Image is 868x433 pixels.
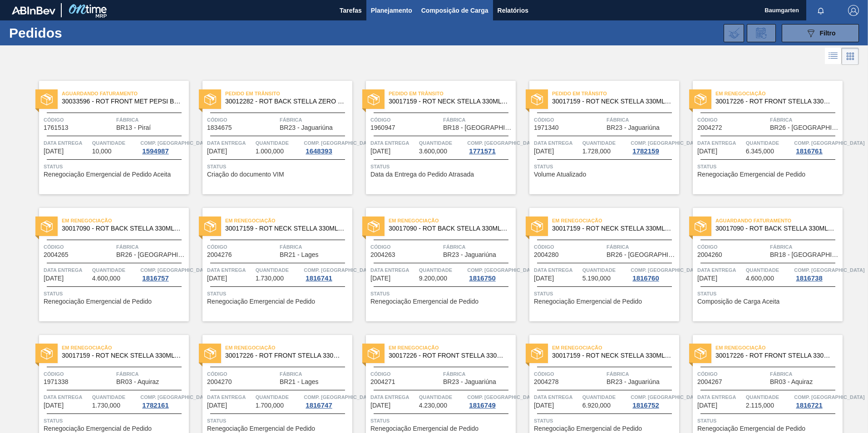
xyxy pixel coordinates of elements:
[44,148,64,155] span: 21/10/2024
[715,225,835,232] span: 30017090 - ROT BACK STELLA 330ML 429
[794,266,864,275] span: Comp. Carga
[116,369,187,379] span: Fábrica
[697,148,717,155] span: 20/08/2025
[280,379,319,385] span: BR21 - Lages
[467,275,497,282] div: 1816750
[746,138,792,148] span: Quantidade
[746,266,792,275] span: Quantidade
[304,138,350,155] a: Comp. [GEOGRAPHIC_DATA]1648393
[467,393,513,409] a: Comp. [GEOGRAPHIC_DATA]1816749
[419,393,465,402] span: Quantidade
[419,402,447,409] span: 4.230,000
[794,402,824,409] div: 1816721
[44,242,114,251] span: Código
[256,275,284,282] span: 1.730,000
[12,6,55,15] img: TNhmsLtSVTkK8tSr43FrP2fwEKptu5GPRR3wAAAABJRU5ErkJggg==
[389,89,516,98] span: Pedido em Trânsito
[370,171,474,178] span: Data da Entrega do Pedido Atrasada
[419,266,465,275] span: Quantidade
[443,115,513,124] span: Fábrica
[794,148,824,155] div: 1816761
[340,5,362,16] span: Tarefas
[746,275,774,282] span: 4.600,000
[207,379,232,385] span: 2004270
[552,89,679,98] span: Pedido em Trânsito
[467,266,513,282] a: Comp. [GEOGRAPHIC_DATA]1816750
[225,98,345,105] span: 30012282 - ROT BACK STELLA ZERO 330ML EXP CHILE
[140,138,187,155] a: Comp. [GEOGRAPHIC_DATA]1594987
[370,124,395,131] span: 1960947
[207,148,227,155] span: 08/01/2025
[534,138,580,148] span: Data entrega
[256,393,302,402] span: Quantidade
[389,216,516,225] span: Em renegociação
[44,289,187,298] span: Status
[370,148,390,155] span: 04/08/2025
[552,352,672,359] span: 30017159 - ROT NECK STELLA 330ML 429
[552,216,679,225] span: Em renegociação
[370,425,478,432] span: Renegociação Emergencial de Pedido
[534,115,604,124] span: Código
[304,402,334,409] div: 1816747
[794,138,840,155] a: Comp. [GEOGRAPHIC_DATA]1816761
[724,24,744,42] div: Importar Negociações dos Pedidos
[44,275,64,282] span: 20/08/2025
[204,93,216,105] img: status
[140,393,187,409] a: Comp. [GEOGRAPHIC_DATA]1782161
[207,393,253,402] span: Data entrega
[534,171,586,178] span: Volume Atualizado
[534,124,559,131] span: 1971340
[770,242,840,251] span: Fábrica
[747,24,776,42] div: Solicitação de Revisão de Pedidos
[207,275,227,282] span: 20/08/2025
[140,266,211,275] span: Comp. Carga
[695,348,706,359] img: status
[794,393,840,409] a: Comp. [GEOGRAPHIC_DATA]1816721
[370,369,441,379] span: Código
[516,81,679,194] a: statusPedido em Trânsito30017159 - ROT NECK STELLA 330ML 429Código1971340FábricaBR23 - Jaguariúna...
[225,216,352,225] span: Em renegociação
[697,369,768,379] span: Código
[304,266,374,275] span: Comp. Carga
[140,393,211,402] span: Comp. Carga
[534,289,677,298] span: Status
[207,115,277,124] span: Código
[794,138,864,148] span: Comp. Carga
[92,393,138,402] span: Quantidade
[62,98,182,105] span: 30033596 - ROT FRONT MET PEPSI BLACK 300 RGB
[92,138,138,148] span: Quantidade
[371,5,412,16] span: Planejamento
[607,242,677,251] span: Fábrica
[207,162,350,171] span: Status
[534,162,677,171] span: Status
[116,115,187,124] span: Fábrica
[389,343,516,352] span: Em renegociação
[204,348,216,359] img: status
[679,81,843,194] a: statusEm renegociação30017226 - ROT FRONT STELLA 330ML PM20 429Código2004272FábricaBR26 - [GEOGRA...
[44,369,114,379] span: Código
[607,251,677,258] span: BR26 - Uberlândia
[370,393,417,402] span: Data entrega
[370,416,513,425] span: Status
[770,124,840,131] span: BR26 - Uberlândia
[631,138,701,148] span: Comp. Carga
[44,124,69,131] span: 1761513
[715,89,843,98] span: Em renegociação
[806,4,835,17] button: Notificações
[715,216,843,225] span: Aguardando Faturamento
[697,251,722,258] span: 2004260
[746,402,774,409] span: 2.115,000
[607,124,660,131] span: BR23 - Jaguariúna
[44,416,187,425] span: Status
[697,393,744,402] span: Data entrega
[746,148,774,155] span: 6.345,000
[697,289,840,298] span: Status
[225,343,352,352] span: Em renegociação
[207,369,277,379] span: Código
[280,369,350,379] span: Fábrica
[62,225,182,232] span: 30017090 - ROT BACK STELLA 330ML 429
[368,348,380,359] img: status
[44,393,90,402] span: Data entrega
[697,416,840,425] span: Status
[352,81,516,194] a: statusPedido em Trânsito30017159 - ROT NECK STELLA 330ML 429Código1960947FábricaBR18 - [GEOGRAPHI...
